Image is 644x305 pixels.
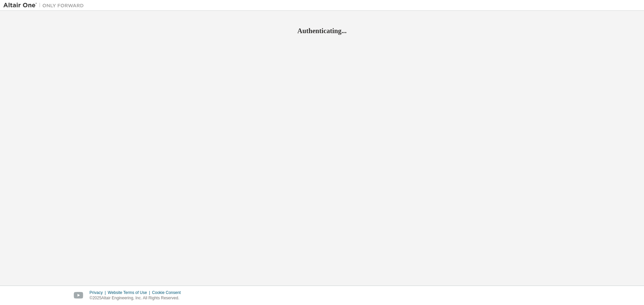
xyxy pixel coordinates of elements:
h2: Authenticating... [3,26,641,35]
img: Altair One [3,2,87,9]
img: youtube.svg [74,292,84,299]
div: Cookie Consent [152,290,184,295]
div: Website Terms of Use [108,290,152,295]
div: Privacy [90,290,108,295]
p: © 2025 Altair Engineering, Inc. All Rights Reserved. [90,295,185,301]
